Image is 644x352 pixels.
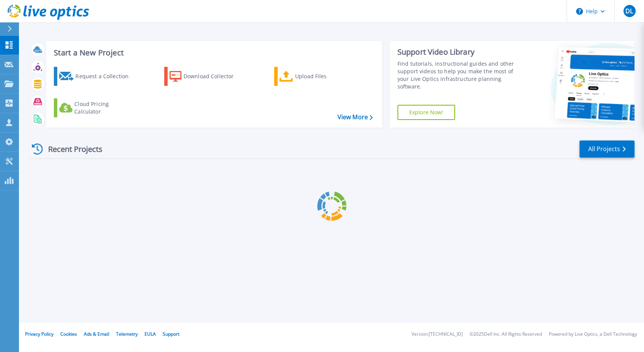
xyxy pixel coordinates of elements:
a: All Projects [580,140,635,158]
div: Find tutorials, instructional guides and other support videos to help you make the most of your L... [397,60,521,90]
a: Download Collector [164,67,249,86]
a: Request a Collection [54,67,138,86]
div: Upload Files [295,69,356,84]
div: Cloud Pricing Calculator [74,100,135,115]
a: Cookies [60,331,77,337]
a: Cloud Pricing Calculator [54,98,138,117]
li: © 2025 Dell Inc. All Rights Reserved [470,332,542,337]
div: Download Collector [184,69,244,84]
li: Version: [TECHNICAL_ID] [412,332,463,337]
a: Telemetry [116,331,138,337]
a: Upload Files [274,67,359,86]
a: Support [163,331,179,337]
a: Explore Now! [397,105,455,120]
a: Ads & Email [84,331,109,337]
a: View More [338,114,373,121]
div: Request a Collection [75,69,136,84]
div: Support Video Library [397,47,521,57]
span: DL [625,8,633,14]
li: Powered by Live Optics, a Dell Technology [549,332,637,337]
h3: Start a New Project [54,49,372,57]
a: Privacy Policy [25,331,53,337]
div: Recent Projects [29,140,113,158]
a: EULA [145,331,156,337]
